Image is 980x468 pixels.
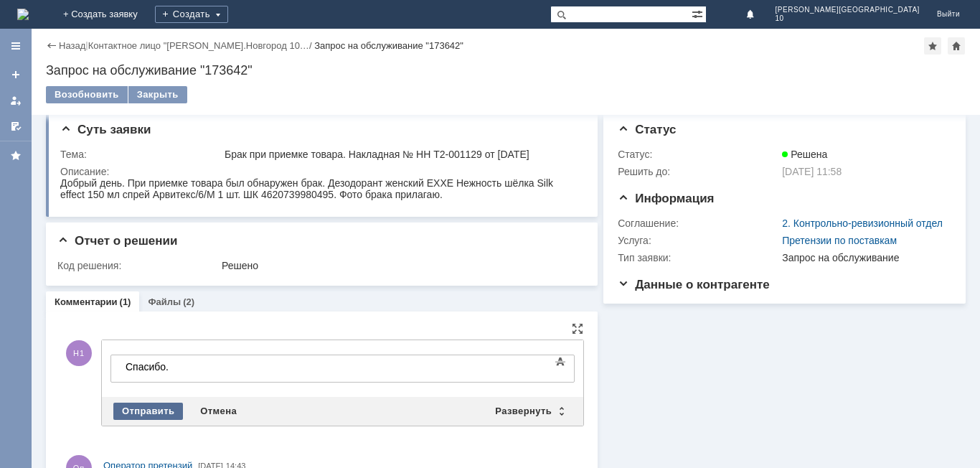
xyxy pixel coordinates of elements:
[618,149,779,160] div: Статус:
[552,353,569,370] span: Показать панель инструментов
[782,235,897,246] a: Претензии по поставкам
[59,40,85,51] a: Назад
[4,63,27,86] a: Создать заявку
[183,296,194,307] div: (2)
[57,234,177,248] span: Отчет о решении
[782,217,943,229] a: 2. Контрольно-ревизионный отдел
[55,296,118,307] a: Комментарии
[120,296,131,307] div: (1)
[60,123,151,136] span: Суть заявки
[782,149,827,160] span: Решена
[46,63,966,78] div: Запрос на обслуживание "173642"
[618,252,779,263] div: Тип заявки:
[60,149,222,160] div: Тема:
[6,6,209,17] div: ​Спасибо.
[692,6,706,20] span: Расширенный поиск
[88,40,314,51] div: /
[782,252,945,263] div: Запрос на обслуживание
[85,39,88,50] div: |
[924,37,941,55] div: Добавить в избранное
[66,340,92,366] span: Н1
[60,166,581,177] div: Описание:
[4,115,27,138] a: Мои согласования
[776,6,920,14] span: [PERSON_NAME][GEOGRAPHIC_DATA]
[618,235,779,246] div: Услуга:
[948,37,965,55] div: Сделать домашней страницей
[618,166,779,177] div: Решить до:
[222,260,578,271] div: Решено
[17,9,29,20] a: Перейти на домашнюю страницу
[782,166,842,177] span: [DATE] 11:58
[17,9,29,20] img: logo
[572,323,583,334] div: На всю страницу
[57,260,219,271] div: Код решения:
[314,40,463,51] div: Запрос на обслуживание "173642"
[155,6,228,23] div: Создать
[4,89,27,112] a: Мои заявки
[225,149,578,160] div: Брак при приемке товара. Накладная № НН Т2-001129 от [DATE]
[776,14,920,23] span: 10
[618,217,779,229] div: Соглашение:
[88,40,309,51] a: Контактное лицо "[PERSON_NAME].Новгород 10…
[618,123,676,136] span: Статус
[618,278,770,291] span: Данные о контрагенте
[618,192,714,205] span: Информация
[148,296,181,307] a: Файлы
